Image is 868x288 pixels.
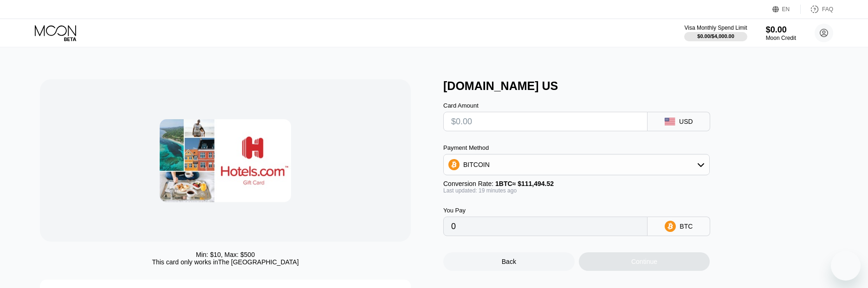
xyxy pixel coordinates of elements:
div: Back [443,252,575,271]
div: This card only works in The [GEOGRAPHIC_DATA] [152,258,298,266]
div: BITCOIN [463,161,490,168]
div: $0.00 [766,25,796,35]
div: Visa Monthly Spend Limit [684,25,747,31]
div: USD [679,118,693,125]
div: Back [502,258,516,265]
div: FAQ [822,6,833,13]
div: $0.00Moon Credit [766,25,796,41]
div: EN [772,5,801,14]
div: FAQ [801,5,833,14]
span: 1 BTC ≈ $111,494.52 [495,180,554,187]
div: You Pay [443,207,648,214]
div: Conversion Rate: [443,180,710,187]
div: Min: $ 10 , Max: $ 500 [196,251,255,258]
div: BITCOIN [444,155,709,174]
div: $0.00 / $4,000.00 [697,33,734,39]
div: Payment Method [443,144,710,151]
div: Moon Credit [766,35,796,41]
div: Last updated: 19 minutes ago [443,187,710,194]
div: Visa Monthly Spend Limit$0.00/$4,000.00 [684,25,747,41]
div: BTC [680,223,693,230]
input: $0.00 [451,112,640,131]
iframe: Button to launch messaging window, conversation in progress [831,251,861,281]
div: Card Amount [443,102,648,109]
div: EN [782,6,790,13]
div: [DOMAIN_NAME] US [443,79,837,93]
